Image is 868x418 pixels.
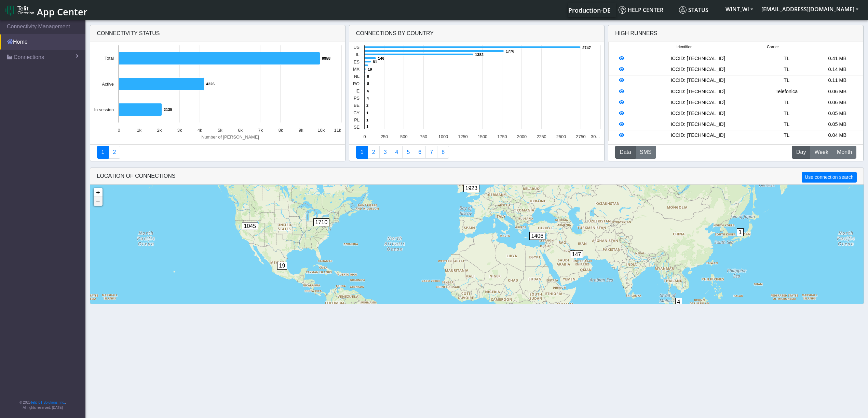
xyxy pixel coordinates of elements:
[14,53,44,61] span: Connections
[378,56,384,60] text: 146
[317,128,325,133] text: 10k
[761,77,812,84] div: TL
[90,168,864,185] div: LOCATION OF CONNECTIONS
[354,103,360,108] text: BE
[206,82,215,86] text: 4226
[761,132,812,139] div: TL
[737,228,744,249] div: 1
[322,56,330,60] text: 9958
[576,134,585,139] text: 2750
[619,6,663,14] span: Help center
[37,5,87,18] span: App Center
[812,132,863,139] div: 0.04 MB
[5,5,34,16] img: logo-telit-cinterion-gw-new.png
[679,6,687,14] img: status.svg
[356,146,368,159] a: Connections By Country
[634,121,761,128] div: ICCID: [TECHNICAL_ID]
[761,110,812,117] div: TL
[506,49,514,53] text: 1776
[757,3,863,15] button: [EMAIL_ADDRESS][DOMAIN_NAME]
[425,146,437,159] a: Zero Session
[721,3,757,15] button: WINT_WI
[761,55,812,62] div: TL
[353,110,360,115] text: CY
[354,74,359,79] text: NL
[812,121,863,128] div: 0.05 MB
[767,44,779,50] span: Carrier
[796,148,806,156] span: Day
[368,67,372,71] text: 19
[814,148,828,156] span: Week
[334,128,341,133] text: 11k
[812,66,863,73] div: 0.14 MB
[201,134,259,140] text: Number of [PERSON_NAME]
[313,218,330,226] span: 1710
[591,134,600,139] text: 30…
[438,134,448,139] text: 1000
[537,134,546,139] text: 2250
[679,6,708,14] span: Status
[676,3,721,17] a: Status
[218,128,222,133] text: 5k
[367,74,369,78] text: 9
[197,128,202,133] text: 4k
[634,66,761,73] div: ICCID: [TECHNICAL_ID]
[164,107,172,112] text: 2135
[556,134,566,139] text: 2500
[810,146,833,159] button: Week
[677,44,692,50] span: Identifier
[634,77,761,84] div: ICCID: [TECHNICAL_ID]
[104,56,113,61] text: Total
[615,29,657,38] div: High Runners
[31,401,65,404] a: Telit IoT Solutions, Inc.
[102,82,114,87] text: Active
[97,146,338,159] nav: Summary paging
[381,134,388,139] text: 250
[355,88,360,93] text: IE
[353,67,360,72] text: MX
[402,146,414,159] a: Usage by Carrier
[363,134,366,139] text: 0
[761,121,812,128] div: TL
[634,99,761,106] div: ICCID: [TECHNICAL_ID]
[373,60,377,64] text: 81
[366,125,368,129] text: 1
[529,232,546,240] span: 1406
[812,88,863,96] div: 0.06 MB
[568,3,610,17] a: Your current platform instance
[634,88,761,96] div: ICCID: [TECHNICAL_ID]
[619,6,626,14] img: knowledge.svg
[812,77,863,84] div: 0.11 MB
[90,25,345,42] div: Connectivity status
[737,228,744,236] span: 1
[353,45,360,50] text: US
[277,262,287,270] span: 19
[118,128,120,133] text: 0
[497,134,507,139] text: 1750
[761,66,812,73] div: TL
[108,146,120,159] a: Deployment status
[463,184,480,192] span: 1923
[420,134,427,139] text: 750
[568,6,611,14] span: Production-DE
[368,146,380,159] a: Carrier
[238,128,243,133] text: 6k
[366,103,368,107] text: 2
[414,146,426,159] a: 14 Days Trend
[832,146,856,159] button: Month
[761,99,812,106] div: TL
[137,128,141,133] text: 1k
[761,88,812,96] div: Telefonica
[367,96,369,100] text: 4
[458,134,467,139] text: 1250
[437,146,449,159] a: Not Connected for 30 days
[354,125,360,130] text: SE
[94,197,103,206] a: Zoom out
[97,146,109,159] a: Connectivity status
[366,118,368,122] text: 1
[258,128,263,133] text: 7k
[94,107,114,112] text: In session
[354,117,360,122] text: PL
[242,222,258,230] span: 1045
[570,250,583,258] span: 147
